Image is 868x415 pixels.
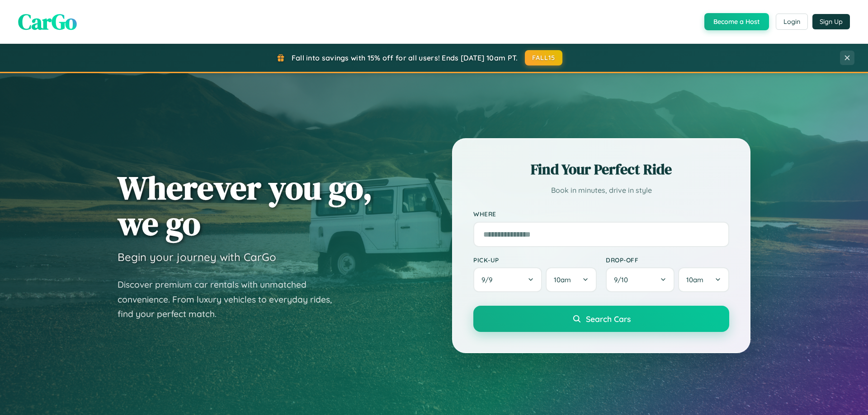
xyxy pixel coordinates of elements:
[473,210,729,218] label: Where
[18,7,77,37] span: CarGo
[473,184,729,197] p: Book in minutes, drive in style
[118,170,373,241] h1: Wherever you go, we go
[704,13,769,30] button: Become a Host
[606,267,675,292] button: 9/10
[776,14,808,30] button: Login
[586,314,631,324] span: Search Cars
[614,275,632,284] span: 9 / 10
[473,267,542,292] button: 9/9
[554,275,571,284] span: 10am
[473,256,597,264] label: Pick-up
[473,159,729,179] h2: Find Your Perfect Ride
[525,50,563,65] button: FALL15
[546,267,597,292] button: 10am
[686,275,703,284] span: 10am
[678,267,729,292] button: 10am
[473,306,729,332] button: Search Cars
[812,14,850,29] button: Sign Up
[481,275,497,284] span: 9 / 9
[118,277,344,322] p: Discover premium car rentals with unmatched convenience. From luxury vehicles to everyday rides, ...
[292,53,518,62] span: Fall into savings with 15% off for all users! Ends [DATE] 10am PT.
[118,250,276,264] h3: Begin your journey with CarGo
[606,256,729,264] label: Drop-off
